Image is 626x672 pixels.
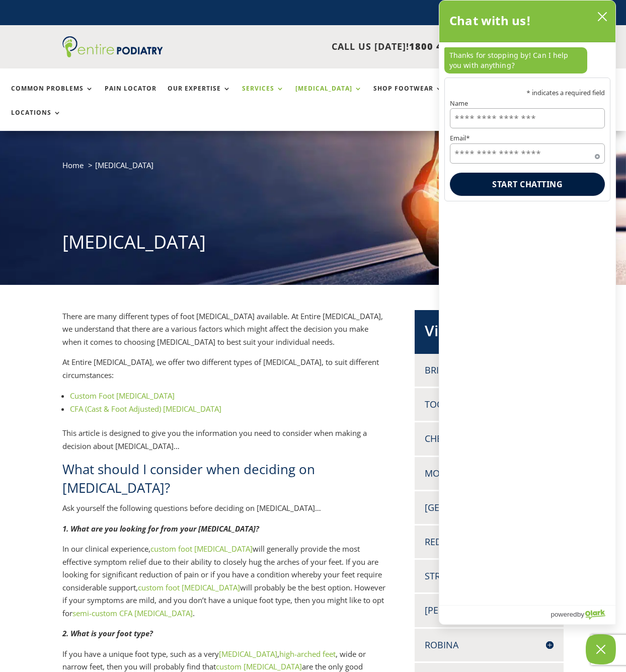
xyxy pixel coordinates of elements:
[72,608,193,618] a: semi-custom CFA [MEDICAL_DATA]
[295,85,362,107] a: [MEDICAL_DATA]
[425,320,553,346] h2: Visit Us [DATE]
[62,230,563,260] h1: [MEDICAL_DATA]
[70,391,175,401] a: Custom Foot [MEDICAL_DATA]
[62,49,163,59] a: Entire Podiatry
[586,634,616,664] button: Close Chatbox
[105,85,156,107] a: Pain Locator
[62,524,259,534] em: 1. What are you looking for from your [MEDICAL_DATA]?
[62,460,387,502] h2: What should I consider when deciding on [MEDICAL_DATA]?
[279,649,336,659] a: high-arched feet
[11,109,61,131] a: Locations
[216,661,302,671] a: custom [MEDICAL_DATA]
[450,143,605,164] input: Email
[450,100,605,107] label: Name
[439,42,615,78] div: chat
[450,135,605,141] label: Email*
[150,544,253,554] a: custom foot [MEDICAL_DATA]
[595,152,600,157] span: Required field
[409,40,481,52] span: 1800 4 ENTIRE
[62,159,563,179] nav: breadcrumb
[62,310,387,356] p: There are many different types of foot [MEDICAL_DATA] available. At Entire [MEDICAL_DATA], we und...
[450,108,605,128] input: Name
[219,649,277,659] a: [MEDICAL_DATA]
[242,85,284,107] a: Services
[62,36,163,57] img: logo (1)
[168,85,231,107] a: Our Expertise
[62,356,387,389] p: At Entire [MEDICAL_DATA], we offer two different types of [MEDICAL_DATA], to suit different circu...
[551,608,577,621] span: powered
[425,432,553,445] h4: Chermside
[62,427,387,460] p: This article is designed to give you the information you need to consider when making a decision ...
[425,364,553,377] h4: Brisbane CBD
[70,404,221,414] a: CFA (Cast & Foot Adjusted) [MEDICAL_DATA]
[11,85,94,107] a: Common Problems
[425,604,553,617] h4: [PERSON_NAME]
[175,40,481,53] p: CALL US [DATE]!
[62,502,387,522] p: Ask yourself the following questions before deciding on [MEDICAL_DATA]…
[450,90,605,96] p: * indicates a required field
[425,639,553,651] h4: Robina
[425,536,553,548] h4: Redcliffe
[449,11,531,31] h2: Chat with us!
[425,570,553,582] h4: Strathpine
[425,398,553,411] h4: Toowong
[62,628,153,638] em: 2. What is your foot type?
[450,173,605,196] button: Start chatting
[425,501,553,514] h4: [GEOGRAPHIC_DATA]
[425,467,553,480] h4: Morayfield
[444,47,587,73] p: Thanks for stopping by! Can I help you with anything?
[62,160,84,170] a: Home
[95,160,153,170] span: [MEDICAL_DATA]
[138,582,240,592] a: custom foot [MEDICAL_DATA]
[577,608,584,621] span: by
[551,606,615,624] a: Powered by Olark
[373,85,443,107] a: Shop Footwear
[62,543,387,627] p: In our clinical experience, will generally provide the most effective symptom relief due to their...
[594,9,610,24] button: close chatbox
